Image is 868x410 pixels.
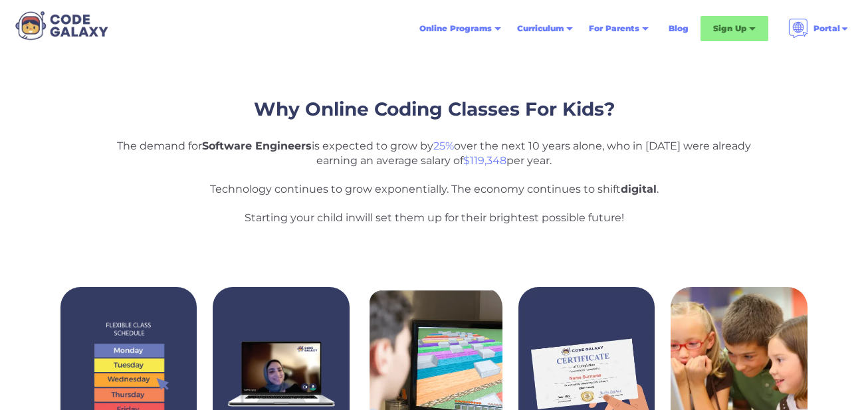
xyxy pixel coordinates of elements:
div: Sign Up [713,22,746,35]
div: For Parents [589,22,639,35]
span: $119,348 [463,154,506,167]
div: Curriculum [517,22,564,35]
span: Why Online Coding Classes For Kids? [254,98,615,120]
div: Sign Up [701,16,768,41]
strong: Software Engineers [202,140,312,152]
p: The demand for is expected to grow by over the next 10 years alone, who in [DATE] were already ea... [108,139,760,225]
a: Blog [661,17,697,41]
strong: digital [621,183,657,195]
div: Portal [780,13,857,44]
span: 25% [433,140,454,152]
div: Online Programs [419,22,492,35]
div: Curriculum [509,17,581,41]
div: For Parents [581,17,657,41]
div: Online Programs [411,17,509,41]
div: Portal [814,22,840,35]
